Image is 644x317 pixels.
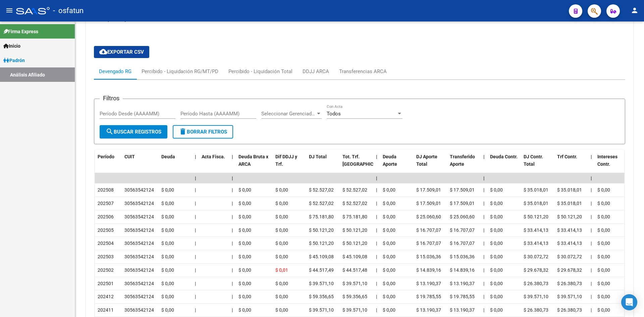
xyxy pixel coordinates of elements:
[524,227,548,233] span: $ 33.414,13
[621,294,637,310] div: Open Intercom Messenger
[309,154,327,159] span: DJ Total
[98,214,114,219] span: 202506
[557,154,577,159] span: Trf Contr.
[557,201,582,206] span: $ 35.018,01
[591,294,592,299] span: |
[591,281,592,286] span: |
[195,267,196,273] span: |
[376,294,377,299] span: |
[483,281,484,286] span: |
[591,254,592,259] span: |
[490,227,503,233] span: $ 0,00
[524,154,543,167] span: DJ Contr. Total
[557,267,582,273] span: $ 29.678,32
[161,187,174,193] span: $ 0,00
[483,267,484,273] span: |
[124,306,154,314] div: 30563542124
[342,214,367,219] span: $ 75.181,80
[124,266,154,274] div: 30563542124
[450,294,475,299] span: $ 19.785,55
[342,294,367,299] span: $ 59.356,65
[275,187,288,193] span: $ 0,00
[95,150,122,179] datatable-header-cell: Período
[383,281,395,286] span: $ 0,00
[195,241,196,246] span: |
[416,154,437,167] span: DJ Aporte Total
[588,150,595,179] datatable-header-cell: |
[124,253,154,261] div: 30563542124
[383,201,395,206] span: $ 0,00
[229,150,236,179] datatable-header-cell: |
[450,281,475,286] span: $ 13.190,37
[98,267,114,273] span: 202502
[124,240,154,247] div: 30563542124
[309,214,334,219] span: $ 75.181,80
[303,68,329,75] div: DDJJ ARCA
[416,281,441,286] span: $ 13.190,37
[597,201,610,206] span: $ 0,00
[483,227,484,233] span: |
[232,201,233,206] span: |
[524,201,548,206] span: $ 35.018,01
[173,125,233,139] button: Borrar Filtros
[232,307,233,313] span: |
[383,254,395,259] span: $ 0,00
[554,150,588,179] datatable-header-cell: Trf Contr.
[597,227,610,233] span: $ 0,00
[490,281,503,286] span: $ 0,00
[238,281,251,286] span: $ 0,00
[376,241,377,246] span: |
[3,57,25,64] span: Padrón
[383,227,395,233] span: $ 0,00
[376,227,377,233] span: |
[557,294,582,299] span: $ 39.571,10
[524,281,548,286] span: $ 26.380,73
[94,46,149,58] button: Exportar CSV
[447,150,481,179] datatable-header-cell: Transferido Aporte
[483,254,484,259] span: |
[591,307,592,313] span: |
[597,307,610,313] span: $ 0,00
[342,227,367,233] span: $ 50.121,20
[238,294,251,299] span: $ 0,00
[490,267,503,273] span: $ 0,00
[238,254,251,259] span: $ 0,00
[275,294,288,299] span: $ 0,00
[232,281,233,286] span: |
[238,267,251,273] span: $ 0,00
[376,175,377,181] span: |
[416,307,441,313] span: $ 13.190,37
[106,129,161,135] span: Buscar Registros
[122,150,159,179] datatable-header-cell: CUIT
[591,227,592,233] span: |
[414,150,447,179] datatable-header-cell: DJ Aporte Total
[597,241,610,246] span: $ 0,00
[483,154,485,159] span: |
[232,254,233,259] span: |
[98,154,114,159] span: Período
[179,127,187,136] mat-icon: delete
[3,42,20,50] span: Inicio
[98,241,114,246] span: 202504
[487,150,521,179] datatable-header-cell: Deuda Contr.
[591,201,592,206] span: |
[557,187,582,193] span: $ 35.018,01
[597,187,610,193] span: $ 0,00
[161,241,174,246] span: $ 0,00
[199,150,229,179] datatable-header-cell: Acta Fisca.
[373,150,380,179] datatable-header-cell: |
[195,254,196,259] span: |
[557,214,582,219] span: $ 50.121,20
[597,294,610,299] span: $ 0,00
[104,16,230,22] span: Aportes y Contribuciones del Afiliado: 27295333826
[232,267,233,273] span: |
[450,307,475,313] span: $ 13.190,37
[98,187,114,193] span: 202508
[142,68,218,75] div: Percibido - Liquidación RG/MT/PD
[490,187,503,193] span: $ 0,00
[273,150,306,179] datatable-header-cell: Dif DDJJ y Trf.
[161,307,174,313] span: $ 0,00
[275,267,288,273] span: $ 0,01
[557,241,582,246] span: $ 33.414,13
[524,187,548,193] span: $ 35.018,01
